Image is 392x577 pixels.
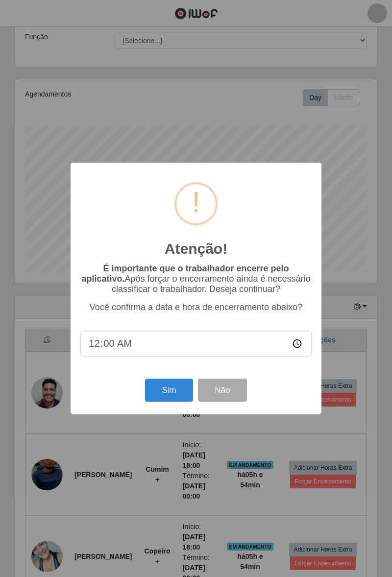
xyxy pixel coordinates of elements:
b: É importante que o trabalhador encerre pelo aplicativo. [81,264,289,284]
button: Sim [145,379,193,402]
p: Após forçar o encerramento ainda é necessário classificar o trabalhador. Deseja continuar? [80,264,312,294]
h2: Atenção! [165,240,227,258]
p: Você confirma a data e hora de encerramento abaixo? [80,302,312,313]
button: Não [198,379,246,402]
